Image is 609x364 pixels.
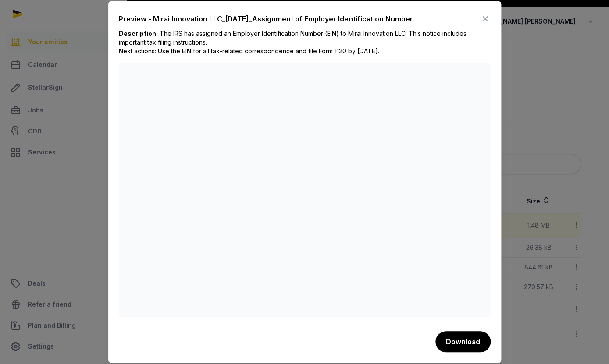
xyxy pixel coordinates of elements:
[119,30,467,55] span: The IRS has assigned an Employer Identification Number (EIN) to Mirai Innovation LLC. This notice...
[119,14,413,24] div: Preview - Mirai Innovation LLC_[DATE]_Assignment of Employer Identification Number
[435,331,491,352] button: Download
[119,30,158,37] b: Description:
[451,262,609,364] iframe: Chat Widget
